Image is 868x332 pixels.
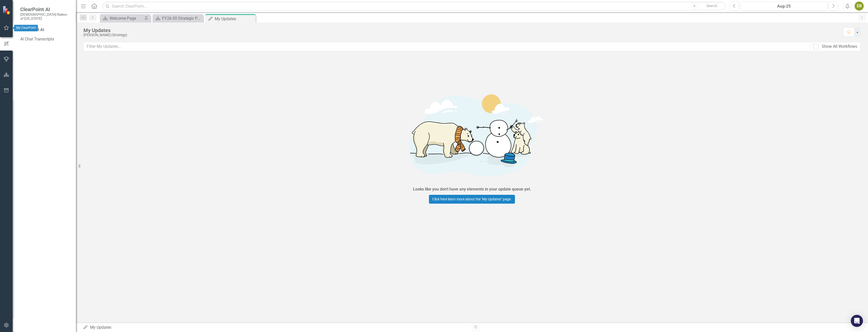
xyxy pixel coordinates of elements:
span: Search [706,4,717,8]
button: ER [855,2,864,11]
div: Welcome Page [110,15,143,21]
button: Aug-25 [741,2,827,11]
a: AI Chat Transcripts [20,36,71,42]
small: [DEMOGRAPHIC_DATA] Nation of [US_STATE] [20,12,71,21]
span: ClearPoint AI [20,6,71,12]
div: My Updates [215,16,254,22]
img: ClearPoint Strategy [3,6,11,15]
div: Show All Workflows [822,44,857,50]
div: Open Intercom Messenger [851,315,863,327]
div: [PERSON_NAME] (Strategy) [83,33,838,37]
div: FY26-30 Strategic Plan [162,15,202,21]
a: Click here learn more about the "My Updates" page. [429,195,515,204]
a: FY26-30 Strategic Plan [154,15,202,21]
div: My Updates [83,28,838,33]
input: Filter My Updates... [83,42,810,51]
div: ClearPoint AI [20,27,71,33]
div: Looks like you don't have any elements in your update queue yet. [413,186,531,192]
div: My Updates [83,325,468,330]
a: Welcome Page [101,15,143,21]
div: My ClearPoint [14,25,38,31]
input: Search ClearPoint... [102,2,726,11]
div: Aug-25 [742,3,826,9]
img: Getting started [396,84,548,185]
button: Search [699,3,725,10]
